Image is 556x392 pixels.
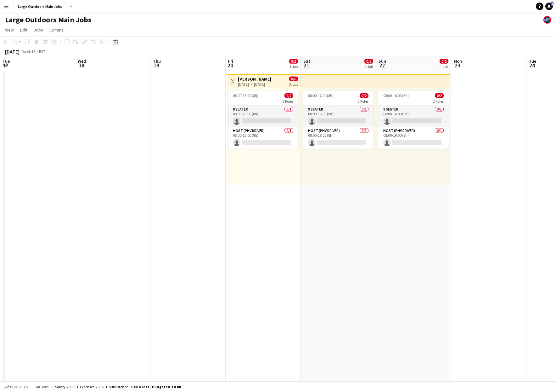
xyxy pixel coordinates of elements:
[283,99,293,104] span: 2 Roles
[303,127,373,149] app-card-role: Host (PHV Driver)0/108:00-16:00 (8h)
[31,26,46,34] a: Jobs
[5,15,92,25] h1: Large Outdoors Main Jobs
[153,58,161,64] span: Thu
[378,127,449,149] app-card-role: Host (PHV Driver)0/108:00-16:00 (8h)
[529,58,536,64] span: Tue
[284,93,293,98] span: 0/2
[21,49,37,54] span: Week 12
[228,127,298,149] app-card-role: Host (PHV Driver)0/108:00-16:00 (8h)
[238,82,271,87] div: [DATE] → [DATE]
[35,384,50,389] span: All jobs
[77,62,86,69] span: 18
[440,59,448,64] span: 0/2
[13,0,67,13] button: Large Outdoors Main Jobs
[228,58,233,64] span: Fri
[543,16,551,24] app-user-avatar: Large Outdoors Office
[18,26,30,34] a: Edit
[379,58,386,64] span: Sun
[440,64,448,69] div: 1 Job
[289,59,298,64] span: 0/2
[454,58,462,64] span: Mon
[228,106,298,127] app-card-role: 9 Seater0/108:00-16:00 (8h)
[358,99,368,104] span: 2 Roles
[360,93,368,98] span: 0/2
[378,91,449,149] app-job-card: 08:00-16:00 (8h)0/22 Roles9 Seater0/108:00-16:00 (8h) Host (PHV Driver)0/108:00-16:00 (8h)
[141,384,181,389] span: Total Budgeted £0.00
[308,93,334,98] span: 08:00-16:00 (8h)
[551,2,553,6] span: 1
[5,27,14,33] span: View
[49,27,64,33] span: Comms
[289,77,298,81] span: 0/6
[3,383,29,390] button: Budgeted
[47,26,66,34] a: Comms
[383,93,409,98] span: 08:00-16:00 (8h)
[289,81,298,87] div: 3 jobs
[55,384,181,389] div: Salary £0.00 + Expenses £0.00 + Subsistence £0.00 =
[433,99,444,104] span: 2 Roles
[152,62,161,69] span: 19
[435,93,444,98] span: 0/2
[545,3,553,10] a: 1
[453,62,462,69] span: 23
[78,58,86,64] span: Wed
[303,91,373,149] app-job-card: 08:00-16:00 (8h)0/22 Roles9 Seater0/108:00-16:00 (8h) Host (PHV Driver)0/108:00-16:00 (8h)
[34,27,43,33] span: Jobs
[364,59,373,64] span: 0/2
[289,64,298,69] div: 1 Job
[238,76,271,82] h3: [PERSON_NAME]
[365,64,373,69] div: 1 Job
[228,91,298,149] app-job-card: 08:00-16:00 (8h)0/22 Roles9 Seater0/108:00-16:00 (8h) Host (PHV Driver)0/108:00-16:00 (8h)
[233,93,258,98] span: 08:00-16:00 (8h)
[3,26,16,34] a: View
[5,48,20,55] div: [DATE]
[227,62,233,69] span: 20
[10,385,28,389] span: Budgeted
[39,49,45,54] div: BST
[303,58,310,64] span: Sat
[2,62,10,69] span: 17
[303,106,373,127] app-card-role: 9 Seater0/108:00-16:00 (8h)
[20,27,27,33] span: Edit
[378,62,386,69] span: 22
[302,62,310,69] span: 21
[3,58,10,64] span: Tue
[378,106,449,127] app-card-role: 9 Seater0/108:00-16:00 (8h)
[528,62,536,69] span: 24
